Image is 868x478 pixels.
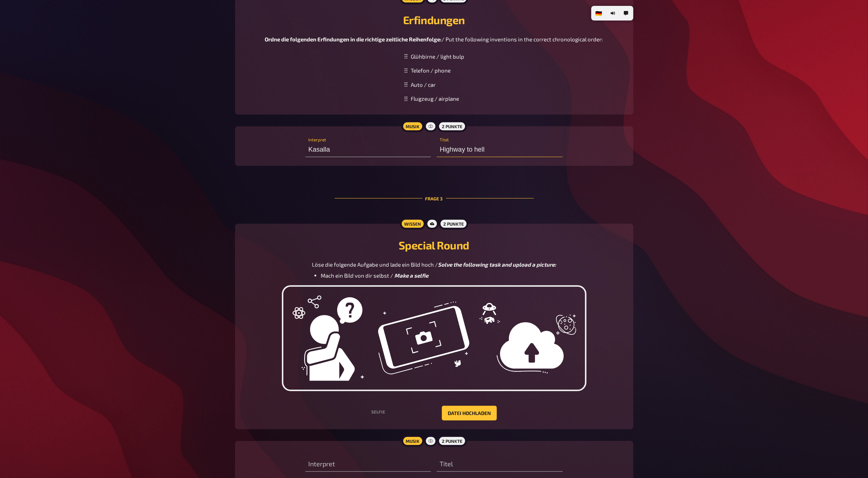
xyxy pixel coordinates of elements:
div: Telefon / phone [401,63,467,78]
input: Titel [437,457,562,472]
div: Flugzeug / airplane [401,92,467,106]
div: Glühbirne / light bulp [401,49,467,64]
span: Ordne die folgenden Erfindungen in die richtige zeitliche Reihenfolge: [265,36,442,42]
span: Make a selfie [394,272,428,279]
input: Interpret [305,142,431,157]
input: Interpret [305,457,431,472]
div: Musik [401,121,424,132]
span: Solve the following task and upload a picture: [438,261,556,268]
img: upload [282,285,586,391]
div: Frage 3 [335,178,534,219]
span: Löse die folgende Aufgabe und lade ein Bild hoch / [312,261,438,268]
li: 🇩🇪 [593,7,606,19]
label: Selfie [371,410,385,414]
div: Wissen [400,218,425,230]
div: Musik [401,435,424,447]
h2: Erfindungen [244,13,625,26]
span: Mach ein Bild von dir selbst / [321,272,393,279]
div: 2 Punkte [437,121,467,132]
div: 2 Punkte [439,218,468,230]
h2: Special Round [244,238,625,252]
span: / Put the following inventions in the correct chronological order: [442,36,603,42]
input: Titel [437,142,562,157]
div: 2 Punkte [437,435,467,447]
div: Auto / car [401,78,467,92]
button: Datei hochladen [442,406,497,420]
